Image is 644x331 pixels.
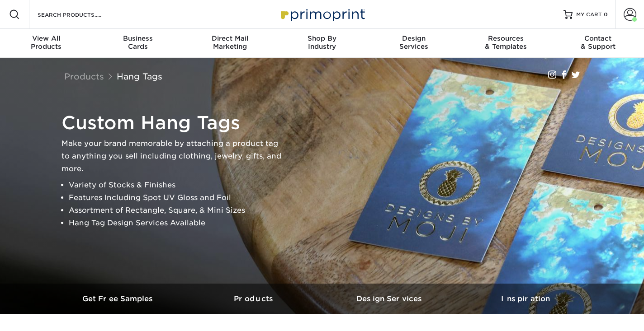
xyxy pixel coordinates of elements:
[92,34,184,42] span: Business
[460,29,552,58] a: Resources& Templates
[37,9,125,20] input: SEARCH PRODUCTS.....
[51,294,186,303] h3: Get Free Samples
[458,284,593,314] a: Inspiration
[184,34,276,42] span: Direct Mail
[69,217,288,229] li: Hang Tag Design Services Available
[184,34,276,51] div: Marketing
[186,284,322,314] a: Products
[552,29,644,58] a: Contact& Support
[460,34,552,51] div: & Templates
[69,191,288,204] li: Features Including Spot UV Gloss and Foil
[368,34,460,42] span: Design
[276,29,368,58] a: Shop ByIndustry
[184,29,276,58] a: Direct MailMarketing
[604,11,608,18] span: 0
[552,34,644,51] div: & Support
[322,284,458,314] a: Design Services
[276,34,368,51] div: Industry
[277,5,367,24] img: Primoprint
[576,11,602,19] span: MY CART
[62,112,288,134] h1: Custom Hang Tags
[276,34,368,42] span: Shop By
[552,34,644,42] span: Contact
[460,34,552,42] span: Resources
[322,294,458,303] h3: Design Services
[368,34,460,51] div: Services
[92,29,184,58] a: BusinessCards
[117,71,162,81] a: Hang Tags
[51,284,186,314] a: Get Free Samples
[69,179,288,191] li: Variety of Stocks & Finishes
[92,34,184,51] div: Cards
[64,71,104,81] a: Products
[368,29,460,58] a: DesignServices
[458,294,593,303] h3: Inspiration
[62,137,288,175] p: Make your brand memorable by attaching a product tag to anything you sell including clothing, jew...
[186,294,322,303] h3: Products
[69,204,288,217] li: Assortment of Rectangle, Square, & Mini Sizes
